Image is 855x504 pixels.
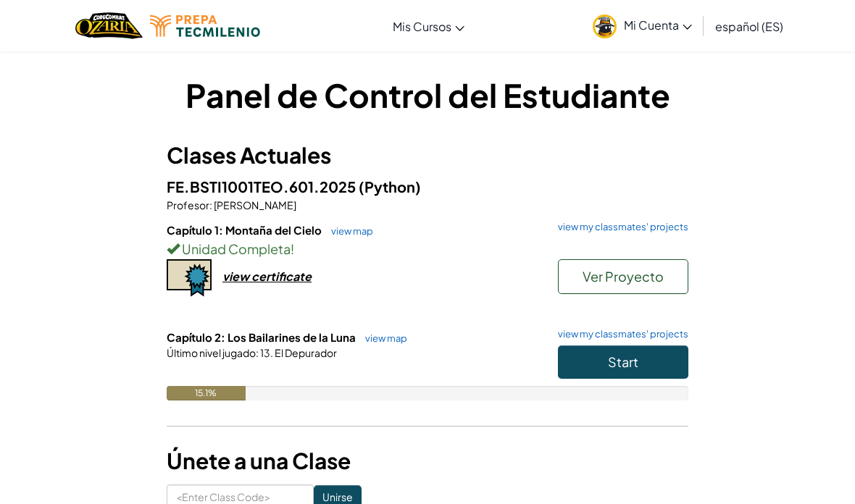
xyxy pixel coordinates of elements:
[583,268,664,285] span: Ver Proyecto
[180,240,291,257] span: Unidad Completa
[593,14,617,38] img: avatar
[167,269,312,284] a: view certificate
[551,329,688,339] a: view my classmates' projects
[167,330,358,344] span: Capítulo 2: Los Bailarines de la Luna
[551,222,688,232] a: view my classmates' projects
[167,72,688,117] h1: Panel de Control del Estudiante
[167,259,212,297] img: certificate-icon.png
[209,198,212,211] span: :
[715,19,783,34] span: español (ES)
[75,11,143,41] a: Ozaria by CodeCombat logo
[167,139,688,172] h3: Clases Actuales
[167,386,246,400] div: 15.1%
[558,345,688,379] button: Start
[291,240,294,257] span: !
[75,11,143,41] img: Home
[558,259,688,294] button: Ver Proyecto
[167,346,256,359] span: Último nivel jugado
[324,225,373,237] a: view map
[624,17,692,33] span: Mi Cuenta
[359,177,421,196] span: (Python)
[256,346,259,359] span: :
[222,269,312,284] div: view certificate
[585,3,699,49] a: Mi Cuenta
[167,445,688,477] h3: Únete a una Clase
[393,19,451,34] span: Mis Cursos
[608,353,638,370] span: Start
[167,198,209,211] span: Profesor
[167,177,359,196] span: FE.BSTI1001TEO.601.2025
[167,223,324,237] span: Capítulo 1: Montaña del Cielo
[273,346,337,359] span: El Depurador
[150,15,260,37] img: Tecmilenio logo
[358,332,407,344] a: view map
[259,346,273,359] span: 13.
[385,7,472,46] a: Mis Cursos
[212,198,296,211] span: [PERSON_NAME]
[708,7,791,46] a: español (ES)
